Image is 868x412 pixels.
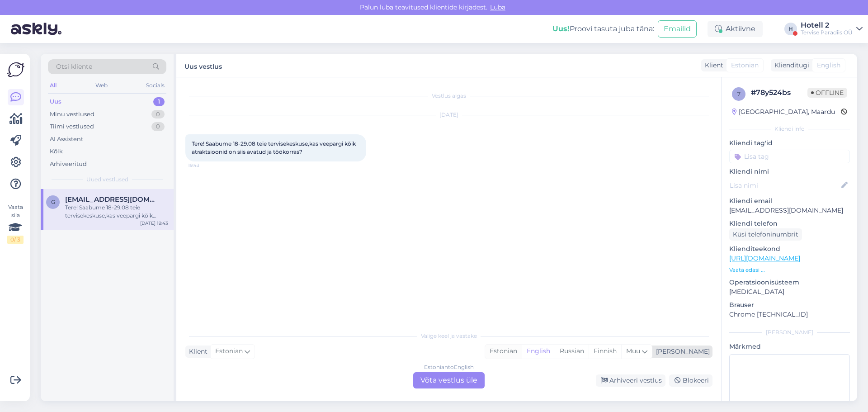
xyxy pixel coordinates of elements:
div: Socials [144,80,166,91]
div: Kõik [50,147,63,156]
span: Estonian [215,346,243,356]
p: Kliendi tag'id [729,138,850,148]
div: Kliendi info [729,125,850,133]
img: Askly Logo [7,61,24,78]
span: g [51,199,55,205]
div: Web [94,80,109,91]
span: Uued vestlused [86,175,128,184]
span: English [817,61,840,70]
p: Kliendi nimi [729,167,850,176]
div: Hotell 2 [801,22,853,29]
p: Kliendi telefon [729,219,850,228]
span: 19:43 [188,162,222,169]
a: [URL][DOMAIN_NAME] [729,254,800,262]
div: Klienditugi [771,61,809,70]
p: [MEDICAL_DATA] [729,287,850,297]
div: Minu vestlused [50,110,94,119]
label: Uus vestlus [184,59,222,71]
span: Estonian [731,61,759,70]
div: 0 [151,122,165,131]
div: Finnish [589,345,621,358]
div: Arhiveeri vestlus [596,374,665,387]
div: Vaata siia [7,203,24,244]
div: # 78y524bs [751,87,807,98]
p: Kliendi email [729,196,850,206]
div: Valige keel ja vastake [185,332,712,340]
div: 0 [151,110,165,119]
div: 1 [153,97,165,106]
p: Klienditeekond [729,244,850,254]
span: 7 [737,90,741,97]
input: Lisa tag [729,150,850,163]
p: Chrome [TECHNICAL_ID] [729,310,850,319]
div: Proovi tasuta juba täna: [552,24,654,34]
div: 0 / 3 [7,236,24,244]
div: [DATE] [185,111,712,119]
span: Offline [807,88,847,98]
div: Uus [50,97,61,106]
div: AI Assistent [50,135,83,144]
a: Hotell 2Tervise Paradiis OÜ [801,22,863,36]
div: All [48,80,58,91]
p: Vaata edasi ... [729,266,850,274]
p: Brauser [729,300,850,310]
div: Estonian [485,345,522,358]
div: [GEOGRAPHIC_DATA], Maardu [732,107,835,117]
div: [PERSON_NAME] [729,328,850,336]
span: gretesahharova@gmail.com [65,195,159,204]
span: Otsi kliente [56,62,92,71]
p: [EMAIL_ADDRESS][DOMAIN_NAME] [729,206,850,215]
div: Aktiivne [708,21,763,37]
div: English [522,345,555,358]
div: Küsi telefoninumbrit [729,228,802,241]
span: Tere! Saabume 18-29.08 teie tervisekeskuse,kas veepargi kõik atraktsioonid on siis avatud ja töök... [192,140,357,155]
p: Märkmed [729,342,850,351]
div: Vestlus algas [185,92,712,100]
div: Klient [701,61,723,70]
div: H [784,23,797,35]
div: Tiimi vestlused [50,122,94,131]
div: [PERSON_NAME] [652,347,710,356]
div: Estonian to English [424,363,474,371]
button: Emailid [658,20,697,38]
b: Uus! [552,24,570,33]
p: Operatsioonisüsteem [729,278,850,287]
div: Klient [185,347,208,356]
span: Luba [487,3,508,11]
input: Lisa nimi [730,180,840,190]
div: Võta vestlus üle [413,372,485,388]
div: Russian [555,345,589,358]
div: [DATE] 19:43 [140,220,168,227]
div: Arhiveeritud [50,160,87,169]
div: Tere! Saabume 18-29.08 teie tervisekeskuse,kas veepargi kõik atraktsioonid on siis avatud ja töök... [65,204,168,220]
div: Blokeeri [669,374,712,387]
div: Tervise Paradiis OÜ [801,29,853,36]
span: Muu [626,347,640,355]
